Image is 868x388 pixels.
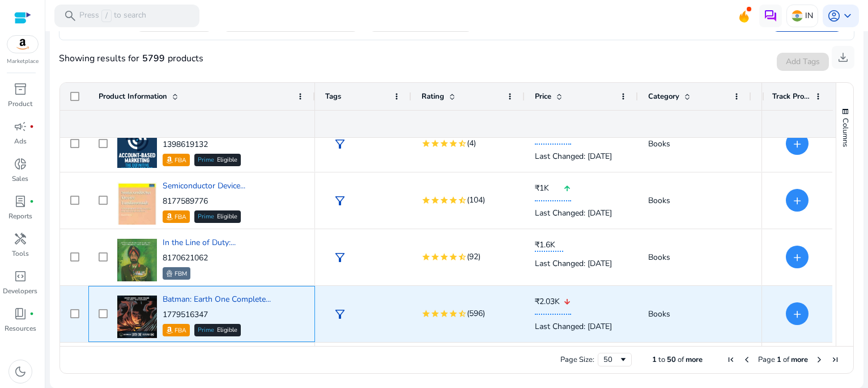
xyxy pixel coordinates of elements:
[431,252,440,262] mat-icon: star
[14,307,27,320] span: book_4
[59,52,203,65] div: Showing results for products
[163,309,271,320] p: 1779516347
[563,177,571,200] mat-icon: arrow_upward
[832,46,854,69] button: download
[422,91,444,102] span: Rating
[440,196,449,205] mat-icon: star
[648,252,670,263] span: Books
[449,196,458,205] mat-icon: star
[175,155,186,166] p: FBA
[535,145,628,168] div: Last Changed: [DATE]
[786,246,809,268] button: +
[29,124,34,129] span: fiber_manual_record
[163,237,236,248] a: In the Line of Duty:...
[678,355,684,365] span: of
[648,195,670,206] span: Books
[175,325,186,336] p: FBA
[29,311,34,316] span: fiber_manual_record
[14,195,27,208] span: lab_profile
[139,52,168,65] b: 5799
[815,355,824,364] div: Next Page
[5,323,36,334] p: Resources
[99,91,167,102] span: Product Information
[14,365,27,378] span: dark_mode
[786,189,809,212] button: +
[783,355,789,365] span: of
[449,139,458,148] mat-icon: star
[422,309,431,318] mat-icon: star
[458,139,467,148] mat-icon: star_half
[563,290,571,314] mat-icon: arrow_downward
[8,211,32,221] p: Reports
[79,10,146,22] p: Press to search
[14,232,27,246] span: handyman
[440,309,449,318] mat-icon: star
[467,137,476,150] span: (4)
[758,355,775,365] span: Page
[836,50,850,64] span: download
[658,355,665,365] span: to
[333,307,347,321] span: filter_alt
[841,9,854,23] span: keyboard_arrow_down
[29,199,34,204] span: fiber_manual_record
[194,210,241,223] div: Eligible
[598,353,632,366] div: Page Size
[63,9,77,23] span: search
[163,294,271,305] a: Batman: Earth One Complete...
[791,355,808,365] span: more
[422,196,431,205] mat-icon: star
[333,137,347,151] span: filter_alt
[535,183,563,194] span: ₹1K
[7,36,38,53] img: amazon.svg
[440,139,449,148] mat-icon: star
[686,355,703,365] span: more
[431,196,440,205] mat-icon: star
[648,138,670,149] span: Books
[535,296,563,307] span: ₹2.03K
[175,212,186,223] p: FBA
[458,196,467,205] mat-icon: star_half
[535,239,563,251] span: ₹1.6K
[325,91,341,102] span: Tags
[194,324,241,336] div: Eligible
[560,355,594,365] div: Page Size:
[12,248,29,259] p: Tools
[7,57,39,66] p: Marketplace
[333,194,347,208] span: filter_alt
[163,180,245,191] a: Semiconductor Device...
[805,6,813,26] p: IN
[786,302,809,325] button: +
[831,355,840,364] div: Last Page
[667,355,676,365] span: 50
[163,252,236,264] p: 8170621062
[163,196,245,207] p: 8177589776
[175,268,187,280] p: FBM
[652,355,657,365] span: 1
[792,10,803,22] img: in.svg
[777,355,781,365] span: 1
[467,307,485,320] span: (596)
[449,252,458,262] mat-icon: star
[648,91,679,102] span: Category
[14,269,27,283] span: code_blocks
[431,139,440,148] mat-icon: star
[422,139,431,148] mat-icon: star
[198,327,214,334] span: Prime
[14,136,27,146] p: Ads
[840,118,850,147] span: Columns
[535,315,628,338] div: Last Changed: [DATE]
[742,355,751,364] div: Previous Page
[194,154,241,166] div: Eligible
[8,99,32,109] p: Product
[535,91,551,102] span: Price
[458,309,467,318] mat-icon: star_half
[535,201,628,225] div: Last Changed: [DATE]
[14,82,27,96] span: inventory_2
[198,214,214,220] span: Prime
[786,132,809,155] button: +
[772,91,810,102] span: Track Product
[163,139,260,150] p: 1398619132
[440,252,449,262] mat-icon: star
